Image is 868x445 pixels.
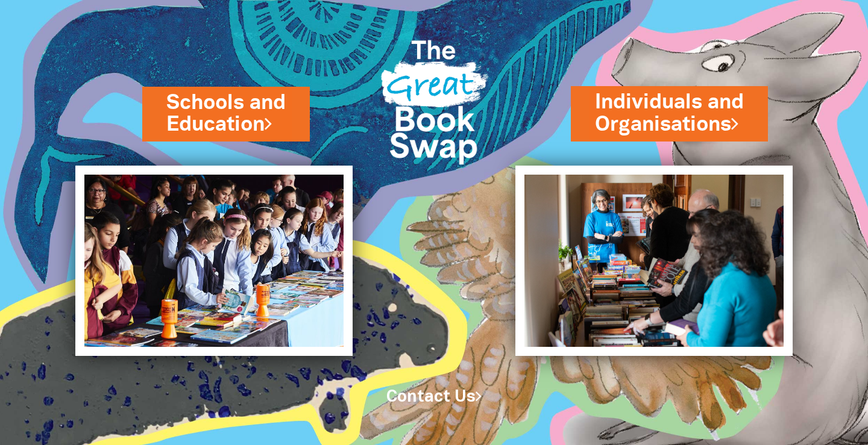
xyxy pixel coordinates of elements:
[386,390,482,405] a: Contact Us
[371,14,497,182] img: Great Bookswap logo
[166,89,286,139] a: Schools andEducation
[595,88,744,138] a: Individuals andOrganisations
[75,166,353,356] img: Schools and Education
[515,166,793,356] img: Individuals and Organisations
